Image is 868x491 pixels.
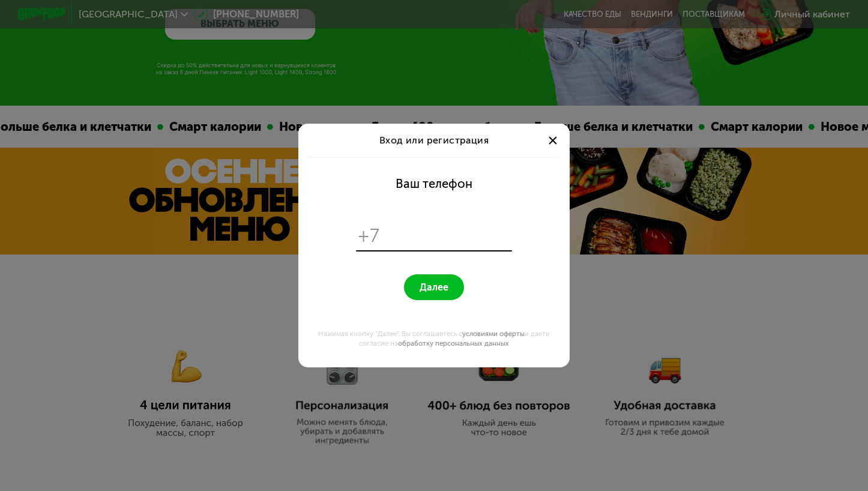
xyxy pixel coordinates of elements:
span: +7 [358,224,380,247]
span: Вход или регистрация [379,134,489,146]
a: условиями оферты [462,330,525,338]
div: Нажимая кнопку "Далее", Вы соглашаетесь с и даете согласие на [306,329,562,348]
a: обработку персональных данных [398,339,509,348]
button: Далее [404,274,464,300]
div: Ваш телефон [396,176,472,191]
span: Далее [420,282,448,293]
